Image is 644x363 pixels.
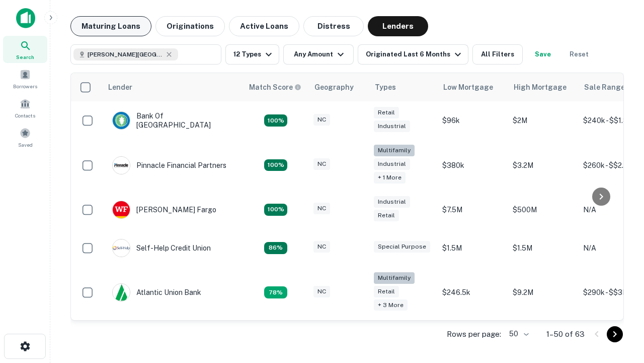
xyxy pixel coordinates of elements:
[369,73,437,101] th: Types
[113,112,130,129] img: picture
[16,8,35,28] img: capitalize-icon.png
[508,140,578,191] td: $3.2M
[113,284,130,301] img: picture
[437,140,508,191] td: $380k
[70,16,151,36] button: Maturing Loans
[313,114,330,126] div: NC
[113,157,130,174] img: picture
[16,53,34,61] span: Search
[264,242,287,254] div: Matching Properties: 11, hasApolloMatch: undefined
[505,327,530,341] div: 50
[112,283,201,301] div: Atlantic Union Bank
[374,241,430,253] div: Special Purpose
[3,94,47,122] a: Contacts
[314,81,354,93] div: Geography
[366,48,464,60] div: Originated Last 6 Months
[264,286,287,298] div: Matching Properties: 10, hasApolloMatch: undefined
[155,16,225,36] button: Originations
[437,267,508,318] td: $246.5k
[374,120,410,132] div: Industrial
[308,73,369,101] th: Geography
[313,286,330,297] div: NC
[374,210,399,221] div: Retail
[374,299,408,311] div: + 3 more
[113,239,130,257] img: picture
[303,16,364,36] button: Distress
[15,111,35,119] span: Contacts
[374,107,399,118] div: Retail
[112,239,211,257] div: Self-help Credit Union
[447,328,501,340] p: Rows per page:
[112,111,233,130] div: Bank Of [GEOGRAPHIC_DATA]
[229,16,299,36] button: Active Loans
[607,326,623,342] button: Go to next page
[249,82,301,93] div: Capitalize uses an advanced AI algorithm to match your search with the best lender. The match sco...
[13,82,37,90] span: Borrowers
[3,65,47,92] a: Borrowers
[374,158,410,170] div: Industrial
[508,191,578,229] td: $500M
[112,156,226,174] div: Pinnacle Financial Partners
[113,201,130,218] img: picture
[3,124,47,151] a: Saved
[437,229,508,267] td: $1.5M
[508,101,578,140] td: $2M
[472,44,523,65] button: All Filters
[527,44,559,65] button: Save your search to get updates of matches that match your search criteria.
[563,44,595,65] button: Reset
[102,73,243,101] th: Lender
[108,81,132,93] div: Lender
[368,16,428,36] button: Lenders
[437,191,508,229] td: $7.5M
[594,282,644,331] iframe: Chat Widget
[313,158,330,170] div: NC
[249,82,299,93] h6: Match Score
[508,73,578,101] th: High Mortgage
[508,229,578,267] td: $1.5M
[374,172,406,184] div: + 1 more
[88,50,163,59] span: [PERSON_NAME][GEOGRAPHIC_DATA], [GEOGRAPHIC_DATA]
[508,267,578,318] td: $9.2M
[437,101,508,140] td: $96k
[243,73,308,101] th: Capitalize uses an advanced AI algorithm to match your search with the best lender. The match sco...
[3,36,47,63] a: Search
[546,328,585,340] p: 1–50 of 63
[375,81,396,93] div: Types
[264,159,287,171] div: Matching Properties: 23, hasApolloMatch: undefined
[18,141,33,149] span: Saved
[313,241,330,253] div: NC
[264,114,287,127] div: Matching Properties: 14, hasApolloMatch: undefined
[283,44,354,65] button: Any Amount
[313,203,330,214] div: NC
[374,272,415,284] div: Multifamily
[514,81,567,93] div: High Mortgage
[374,286,399,297] div: Retail
[112,201,216,219] div: [PERSON_NAME] Fargo
[584,81,625,93] div: Sale Range
[264,204,287,216] div: Matching Properties: 14, hasApolloMatch: undefined
[225,44,279,65] button: 12 Types
[374,196,410,208] div: Industrial
[437,73,508,101] th: Low Mortgage
[358,44,468,65] button: Originated Last 6 Months
[443,81,493,93] div: Low Mortgage
[374,145,415,156] div: Multifamily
